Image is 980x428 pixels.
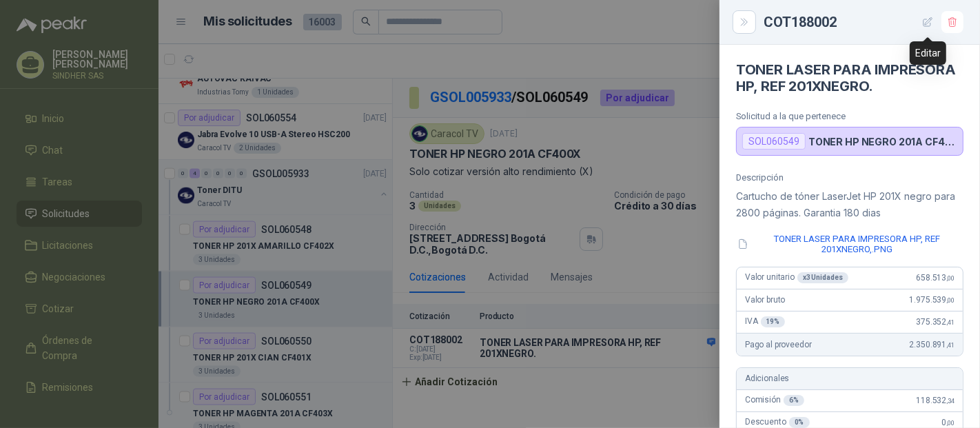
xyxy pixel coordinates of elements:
[946,296,955,304] span: ,00
[736,232,963,256] button: TONER LASER PARA IMPRESORA HP, REF 201XNEGRO,.PNG
[916,273,955,283] span: 658.513
[784,395,804,406] div: 6 %
[745,272,848,283] span: Valor unitario
[745,316,785,327] span: IVA
[736,188,963,221] p: Cartucho de tóner LaserJet HP 201X negro para 2800 páginas. Garantia 180 dias
[736,61,963,94] h4: TONER LASER PARA IMPRESORA HP, REF 201XNEGRO.
[916,396,955,405] span: 118.532
[946,419,955,427] span: ,00
[916,317,955,327] span: 375.352
[808,136,957,147] p: TONER HP NEGRO 201A CF400X
[736,172,963,183] p: Descripción
[797,272,848,283] div: x 3 Unidades
[745,340,812,349] span: Pago al proveedor
[737,368,963,390] div: Adicionales
[910,340,955,349] span: 2.350.891
[745,395,804,406] span: Comisión
[946,341,955,349] span: ,41
[761,316,786,327] div: 19 %
[946,397,955,405] span: ,34
[789,417,810,428] div: 0 %
[942,418,955,427] span: 0
[736,111,963,121] p: Solicitud a la que pertenece
[764,11,963,33] div: COT188002
[946,318,955,326] span: ,41
[910,41,946,65] div: Editar
[745,417,810,428] span: Descuento
[910,295,955,305] span: 1.975.539
[745,295,785,305] span: Valor bruto
[736,14,753,30] button: Close
[946,274,955,282] span: ,00
[742,133,806,150] div: SOL060549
